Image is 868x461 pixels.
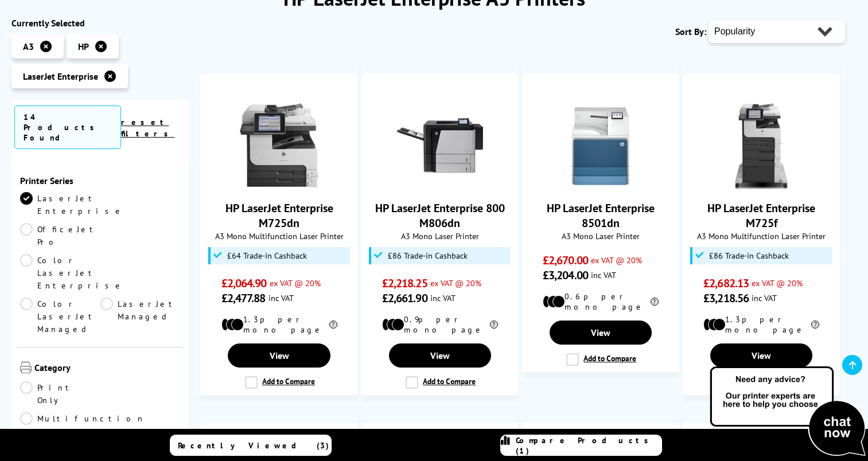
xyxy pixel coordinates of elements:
[382,314,498,335] li: 0.9p per mono page
[703,291,749,306] span: £3,218.56
[20,298,100,335] a: Color LaserJet Managed
[245,376,315,389] label: Add to Compare
[236,180,322,192] a: HP LaserJet Enterprise M725dn
[221,314,337,335] li: 1.3p per mono page
[20,192,124,217] a: LaserJet Enterprise
[752,278,803,288] span: ex VAT @ 20%
[78,41,89,52] span: HP
[558,180,644,192] a: HP LaserJet Enterprise 8501dn
[382,291,427,306] span: £2,661.90
[100,298,181,335] a: LaserJet Managed
[710,343,812,368] a: View
[368,230,512,241] span: A3 Mono Laser Printer
[221,276,267,291] span: £2,064.90
[550,321,652,345] a: View
[23,41,34,52] span: A3
[207,230,351,241] span: A3 Mono Multifunction Laser Printer
[430,292,456,303] span: inc VAT
[558,103,644,189] img: HP LaserJet Enterprise 8501dn
[388,251,468,260] span: £86 Trade-in Cashback
[406,376,476,389] label: Add to Compare
[20,412,145,425] a: Multifunction
[221,291,266,306] span: £2,477.88
[718,103,804,189] img: HP LaserJet Enterprise M725f
[270,278,321,288] span: ex VAT @ 20%
[227,251,307,260] span: £64 Trade-in Cashback
[500,435,662,456] a: Compare Products (1)
[566,353,636,366] label: Add to Compare
[543,268,588,283] span: £3,204.00
[268,292,294,303] span: inc VAT
[707,365,868,459] img: Open Live Chat window
[225,201,333,230] a: HP LaserJet Enterprise M725dn
[703,276,749,291] span: £2,682.13
[528,230,673,241] span: A3 Mono Laser Printer
[23,71,98,82] span: LaserJet Enterprise
[430,278,481,288] span: ex VAT @ 20%
[718,180,804,192] a: HP LaserJet Enterprise M725f
[543,291,659,312] li: 0.6p per mono page
[547,201,655,230] a: HP LaserJet Enterprise 8501dn
[20,362,32,373] img: Category
[389,343,491,368] a: View
[397,180,483,192] a: HP LaserJet Enterprise 800 M806dn
[675,26,706,37] span: Sort By:
[703,314,819,335] li: 1.3p per mono page
[397,103,483,189] img: HP LaserJet Enterprise 800 M806dn
[375,201,505,230] a: HP LaserJet Enterprise 800 M806dn
[121,117,174,139] a: reset filters
[170,435,332,456] a: Recently Viewed (3)
[11,17,189,29] div: Currently Selected
[236,103,322,189] img: HP LaserJet Enterprise M725dn
[707,201,815,230] a: HP LaserJet Enterprise M725f
[382,276,427,291] span: £2,218.25
[543,253,588,268] span: £2,670.00
[228,343,330,368] a: View
[752,292,777,303] span: inc VAT
[591,269,616,280] span: inc VAT
[34,362,180,376] span: Category
[20,175,180,186] span: Printer Series
[178,440,329,451] span: Recently Viewed (3)
[20,223,100,248] a: OfficeJet Pro
[14,106,121,149] span: 14 Products Found
[516,435,661,456] span: Compare Products (1)
[20,254,124,292] a: Color LaserJet Enterprise
[689,230,834,241] span: A3 Mono Multifunction Laser Printer
[20,381,100,407] a: Print Only
[709,251,789,260] span: £86 Trade-in Cashback
[591,255,642,265] span: ex VAT @ 20%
